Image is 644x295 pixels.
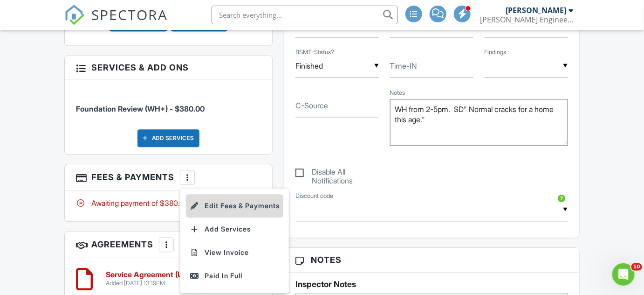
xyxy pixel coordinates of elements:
label: Findings [485,48,507,56]
img: The Best Home Inspection Software - Spectora [64,5,85,25]
h3: Agreements [65,232,272,258]
div: Add Services [137,129,199,147]
input: Time-IN [390,55,473,77]
h3: Services & Add ons [65,56,272,80]
li: Service: Foundation Review (WH+) [76,87,261,121]
h5: Inspector Notes [295,280,568,289]
h6: Service Agreement (Unsigned) [106,271,213,279]
input: C-Source [295,94,379,117]
h3: Fees & Payments [65,164,272,191]
div: Schroeder Engineering, LLC [480,15,574,24]
a: Service Agreement (Unsigned) Added [DATE] 13:19PM [106,271,213,287]
textarea: Notes [390,99,568,146]
label: Disable All Notifications [295,168,379,179]
label: C-Source [295,100,328,111]
label: BSMT-Status? [295,48,334,56]
span: SPECTORA [91,5,168,24]
a: SPECTORA [64,13,168,32]
label: Time-IN [390,61,418,71]
iframe: Intercom live chat [612,263,635,286]
label: Discount code [295,192,333,200]
div: [PERSON_NAME] [506,6,567,15]
input: Search everything... [212,6,398,24]
span: Foundation Review (WH+) - $380.00 [76,104,205,113]
h3: Notes [284,248,579,272]
label: Notes [390,88,405,97]
div: Awaiting payment of $380.00. [76,198,261,208]
div: Added [DATE] 13:19PM [106,280,213,287]
span: 10 [631,263,642,271]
